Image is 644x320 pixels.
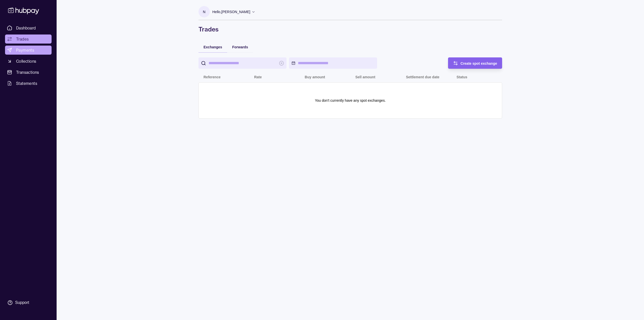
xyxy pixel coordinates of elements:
[448,57,502,69] button: Create spot exchange
[212,9,250,15] p: Hello, [PERSON_NAME]
[5,46,52,55] a: Payments
[203,9,205,15] p: N
[16,80,37,86] span: Statements
[15,300,29,305] div: Support
[198,25,502,33] h1: Trades
[355,75,375,79] p: Sell amount
[5,297,52,308] a: Support
[16,47,34,53] span: Payments
[204,75,221,79] p: Reference
[5,68,52,77] a: Transactions
[5,34,52,44] a: Trades
[16,36,29,42] span: Trades
[16,25,36,31] span: Dashboard
[406,75,439,79] p: Settlement due date
[5,23,52,32] a: Dashboard
[305,75,325,79] p: Buy amount
[204,45,222,49] span: Exchanges
[5,79,52,88] a: Statements
[16,58,36,64] span: Collections
[461,61,497,65] span: Create spot exchange
[16,69,39,75] span: Transactions
[5,57,52,66] a: Collections
[209,57,276,69] input: search
[254,75,262,79] p: Rate
[457,75,467,79] p: Status
[315,98,386,103] p: You don't currently have any spot exchanges.
[232,45,248,49] span: Forwards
